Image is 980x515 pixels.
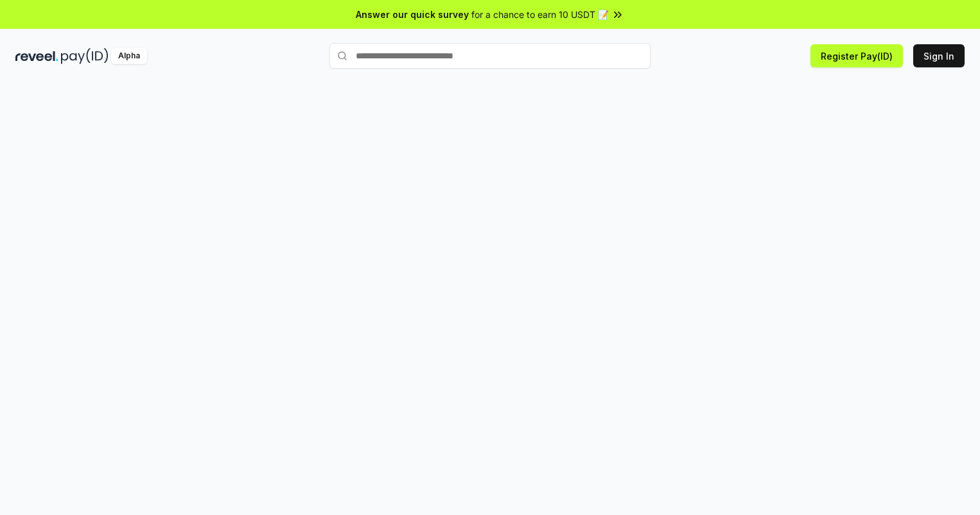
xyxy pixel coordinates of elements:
[61,48,109,64] img: pay_id
[356,8,469,21] span: Answer our quick survey
[913,44,965,67] button: Sign In
[111,48,147,64] div: Alpha
[15,48,58,64] img: reveel_dark
[471,8,609,21] span: for a chance to earn 10 USDT 📝
[810,44,903,67] button: Register Pay(ID)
